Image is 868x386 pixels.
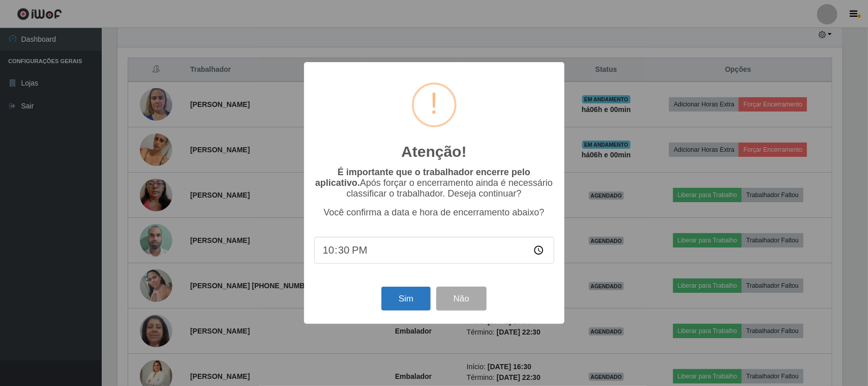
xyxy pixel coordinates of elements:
b: É importante que o trabalhador encerre pelo aplicativo. [315,167,530,188]
p: Após forçar o encerramento ainda é necessário classificar o trabalhador. Deseja continuar? [314,167,554,199]
button: Não [436,287,487,311]
h2: Atenção! [401,143,466,161]
p: Você confirma a data e hora de encerramento abaixo? [314,207,554,218]
button: Sim [381,287,431,311]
